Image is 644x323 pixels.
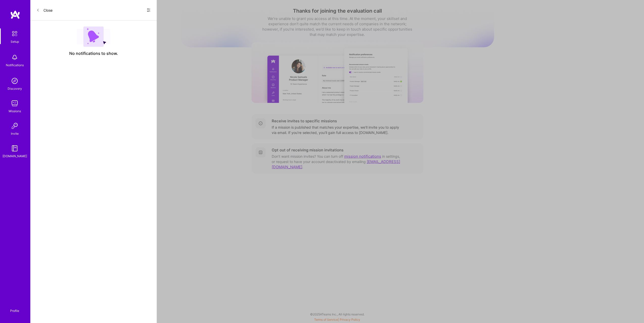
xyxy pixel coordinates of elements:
div: Notifications [6,62,24,68]
img: teamwork [10,98,20,108]
img: guide book [10,143,20,153]
img: bell [10,52,20,62]
div: Discovery [8,86,22,91]
img: discovery [10,76,20,86]
div: Profile [10,308,19,313]
img: setup [9,28,20,39]
div: Setup [11,39,19,44]
span: No notifications to show. [69,51,118,56]
a: Profile [8,303,21,313]
img: logo [10,10,20,19]
img: Invite [10,121,20,131]
button: Close [36,6,53,14]
div: Invite [11,131,19,136]
img: empty [77,27,110,47]
div: [DOMAIN_NAME] [3,153,27,159]
div: Missions [9,108,21,114]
